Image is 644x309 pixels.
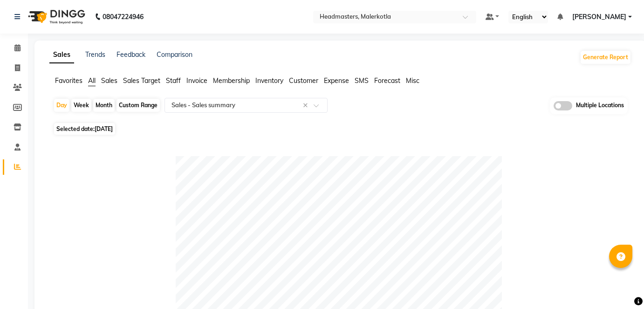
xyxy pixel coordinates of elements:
span: Membership [213,76,250,85]
img: logo [24,4,88,30]
button: Generate Report [581,51,630,64]
div: Week [71,99,91,112]
span: Invoice [186,76,207,85]
span: Expense [324,76,349,85]
a: Sales [49,47,74,63]
b: 08047224946 [103,4,144,30]
span: Sales [101,76,117,85]
span: All [88,76,96,85]
span: SMS [355,76,369,85]
span: Selected date: [54,123,115,135]
span: Favorites [55,76,82,85]
div: Custom Range [116,99,160,112]
span: Staff [166,76,181,85]
span: Forecast [374,76,400,85]
a: Comparison [157,50,192,59]
a: Feedback [116,50,145,59]
span: Sales Target [123,76,160,85]
div: Day [54,99,69,112]
span: [DATE] [95,125,113,132]
span: Inventory [255,76,283,85]
span: [PERSON_NAME] [572,12,626,22]
span: Customer [289,76,318,85]
span: Multiple Locations [576,101,624,110]
div: Month [93,99,115,112]
a: Trends [85,50,105,59]
iframe: chat widget [605,272,635,300]
span: Clear all [303,101,311,110]
span: Misc [406,76,419,85]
